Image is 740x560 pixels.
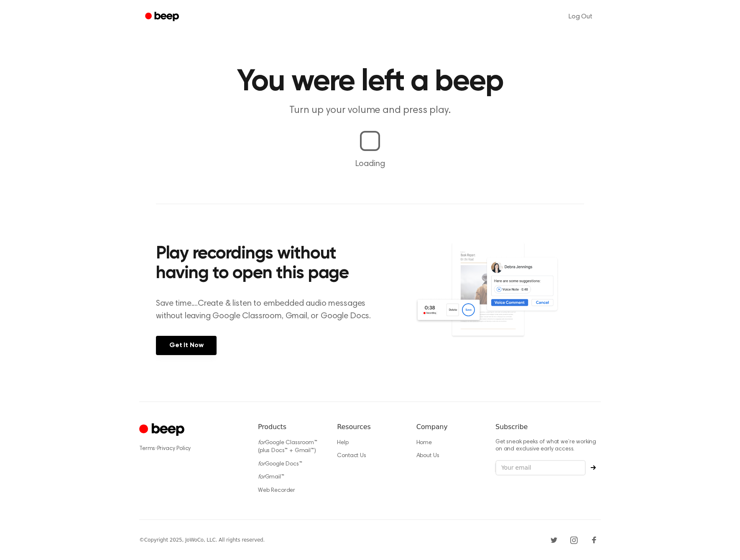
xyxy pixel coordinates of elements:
[560,7,601,27] a: Log Out
[258,488,295,494] a: Web Recorder
[337,422,403,432] h6: Resources
[139,9,186,25] a: Beep
[156,336,217,355] a: Get It Now
[337,453,366,459] a: Contact Us
[156,297,381,322] p: Save time....Create & listen to embedded audio messages without leaving Google Classroom, Gmail, ...
[139,446,155,452] a: Terms
[258,440,317,454] a: forGoogle Classroom™ (plus Docs™ + Gmail™)
[567,533,581,547] a: Instagram
[258,440,265,446] i: for
[156,67,584,97] h1: You were left a beep
[258,474,265,480] i: for
[139,422,186,438] a: Cruip
[258,461,302,467] a: forGoogle Docs™
[258,461,265,467] i: for
[415,242,584,354] img: Voice Comments on Docs and Recording Widget
[139,536,265,544] div: © Copyright 2025, JoWoCo, LLC. All rights reserved.
[157,446,191,452] a: Privacy Policy
[495,422,601,432] h6: Subscribe
[209,104,531,118] p: Turn up your volume and press play.
[587,533,601,547] a: Facebook
[139,445,245,453] div: ·
[495,460,586,476] input: Your email
[10,158,730,170] p: Loading
[258,422,324,432] h6: Products
[156,244,381,284] h2: Play recordings without having to open this page
[495,439,601,453] p: Get sneak peeks of what we’re working on and exclusive early access.
[416,422,482,432] h6: Company
[258,474,284,480] a: forGmail™
[416,453,439,459] a: About Us
[586,465,601,470] button: Subscribe
[337,440,348,446] a: Help
[547,533,561,547] a: Twitter
[416,440,432,446] a: Home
